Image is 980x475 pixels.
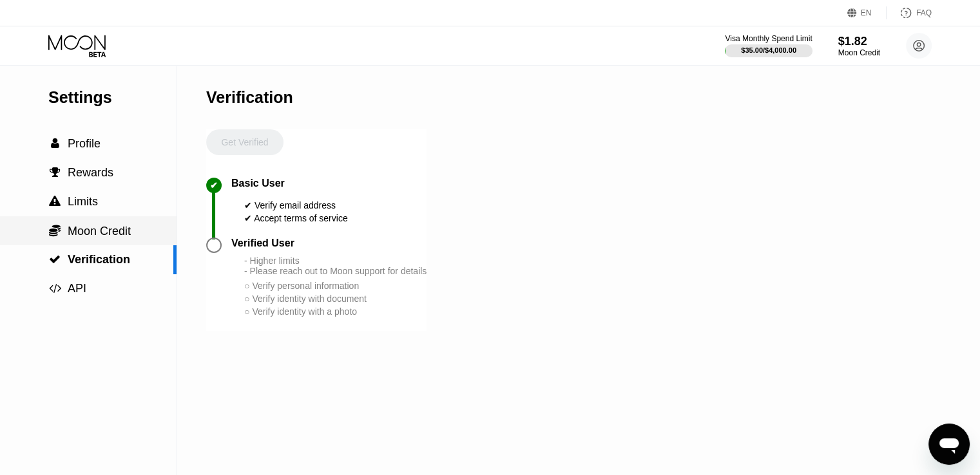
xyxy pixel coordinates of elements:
div: FAQ [916,8,932,17]
span:  [50,167,61,178]
div: ○ Verify identity with document [244,293,427,304]
span: Limits [68,195,98,208]
span:  [49,196,61,207]
div: Visa Monthly Spend Limit [725,34,812,43]
span:  [49,283,61,294]
span: API [68,282,86,295]
div: ○ Verify personal information [244,281,427,291]
div: Verified User [231,237,294,249]
div: FAQ [887,6,932,19]
div: $1.82Moon Credit [838,35,880,57]
div: ✔ Accept terms of service [244,213,348,223]
span: Moon Credit [68,225,131,237]
div: EN [847,6,887,19]
div:  [48,138,61,149]
div: EN [861,8,872,17]
iframe: Button to launch messaging window [928,424,970,465]
div: - Higher limits - Please reach out to Moon support for details [244,256,427,276]
div:  [48,224,61,237]
span:  [49,224,61,237]
div:  [48,283,61,294]
div: Basic User [231,178,285,189]
span:  [49,254,61,265]
span: Rewards [68,166,113,179]
div:  [48,167,61,178]
span: Verification [68,253,130,266]
div: $1.82 [838,35,880,48]
div: Settings [48,88,177,107]
div: Moon Credit [838,48,880,57]
span:  [51,138,59,149]
div: ✔ [210,180,218,191]
div: ○ Verify identity with a photo [244,306,427,317]
div: ✔ Verify email address [244,200,348,210]
div: $35.00 / $4,000.00 [741,46,796,54]
span: Profile [68,137,101,150]
div:  [48,254,61,265]
div:  [48,196,61,207]
div: Verification [206,88,293,107]
div: Visa Monthly Spend Limit$35.00/$4,000.00 [725,34,812,57]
